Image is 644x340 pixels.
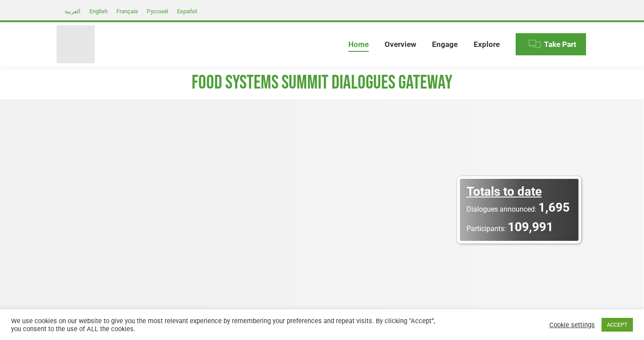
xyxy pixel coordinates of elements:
[147,8,168,15] span: Русский
[467,185,572,198] div: Totals to date
[116,8,138,15] span: Français
[549,321,595,329] a: Cookie settings
[467,201,572,214] a: Dialogues announced: 1,695
[474,40,500,49] span: Explore
[432,40,458,49] span: Engage
[11,317,447,333] div: We use cookies on our website to give you the most relevant experience by remembering your prefer...
[348,40,369,49] span: Home
[538,200,570,215] span: 1,695
[602,318,633,332] a: ACCEPT
[528,38,541,51] img: Menu icon
[467,221,572,234] a: Participants: 109,991
[467,205,536,213] span: Dialogues announced:
[385,40,416,49] span: Overview
[112,6,143,16] a: Français
[57,71,588,95] h1: FOOD SYSTEMS SUMMIT DIALOGUES GATEWAY
[65,8,81,15] span: العربية
[60,6,85,16] a: العربية
[508,220,553,234] span: 109,991
[57,25,95,63] img: Food Systems Summit Dialogues
[173,6,201,16] a: Español
[85,6,112,16] a: English
[544,40,576,49] span: Take Part
[177,8,197,15] span: Español
[467,224,506,233] span: Participants:
[143,6,173,16] a: Русский
[89,8,108,15] span: English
